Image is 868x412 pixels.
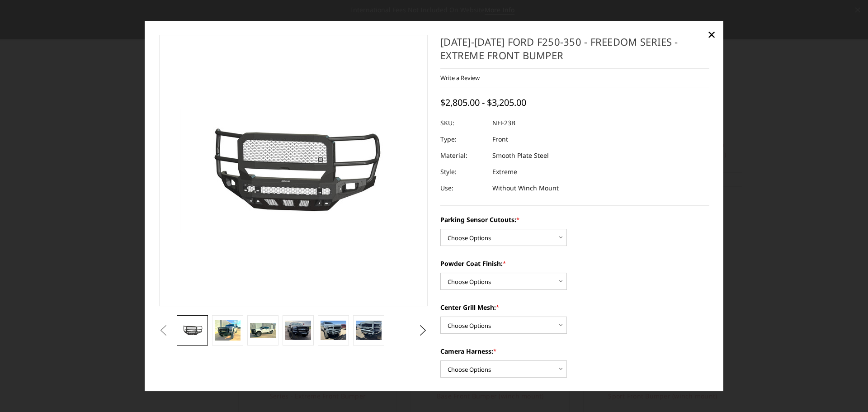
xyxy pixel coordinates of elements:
[321,321,346,340] img: 2023-2025 Ford F250-350 - Freedom Series - Extreme Front Bumper
[492,164,517,180] dd: Extreme
[492,131,508,147] dd: Front
[440,215,709,224] label: Parking Sensor Cutouts:
[356,321,381,340] img: 2023-2025 Ford F250-350 - Freedom Series - Extreme Front Bumper
[440,346,709,356] label: Camera Harness:
[416,324,430,337] button: Next
[440,259,709,268] label: Powder Coat Finish:
[440,115,486,131] dt: SKU:
[440,147,486,164] dt: Material:
[708,24,716,44] span: ×
[704,27,719,42] a: Close
[179,323,205,337] img: 2023-2025 Ford F250-350 - Freedom Series - Extreme Front Bumper
[440,131,486,147] dt: Type:
[440,96,526,109] span: $2,805.00 - $3,205.00
[440,74,480,82] a: Write a Review
[440,35,709,69] h1: [DATE]-[DATE] Ford F250-350 - Freedom Series - Extreme Front Bumper
[250,323,275,338] img: 2023-2025 Ford F250-350 - Freedom Series - Extreme Front Bumper
[440,180,486,196] dt: Use:
[440,303,709,312] label: Center Grill Mesh:
[285,321,311,341] img: 2023-2025 Ford F250-350 - Freedom Series - Extreme Front Bumper
[159,35,428,306] a: 2023-2025 Ford F250-350 - Freedom Series - Extreme Front Bumper
[440,164,486,180] dt: Style:
[823,369,868,412] iframe: Chat Widget
[492,147,549,164] dd: Smooth Plate Steel
[492,180,559,196] dd: Without Winch Mount
[440,390,709,400] label: Add-On Recovery Shackles :
[215,320,240,341] img: 2023-2025 Ford F250-350 - Freedom Series - Extreme Front Bumper
[157,324,170,337] button: Previous
[492,115,515,131] dd: NEF23B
